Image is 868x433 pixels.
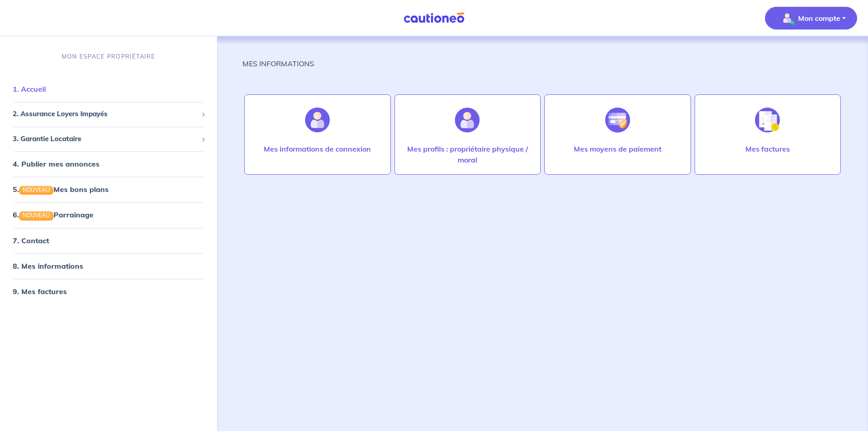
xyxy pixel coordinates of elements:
a: 9. Mes factures [13,287,67,296]
div: 5.NOUVEAUMes bons plans [4,181,213,199]
span: 3. Garantie Locataire [13,134,197,144]
div: 2. Assurance Loyers Impayés [4,106,213,123]
a: 5.NOUVEAUMes bons plans [13,185,108,194]
a: 8. Mes informations [13,261,83,271]
span: 2. Assurance Loyers Impayés [13,109,197,120]
img: Cautioneo [400,12,468,24]
div: 6.NOUVEAUParrainage [4,206,213,224]
img: illu_account_add.svg [455,108,480,133]
p: MES INFORMATIONS [242,58,314,69]
img: illu_invoice.svg [755,108,780,133]
p: Mes informations de connexion [264,143,371,154]
p: MON ESPACE PROPRIÉTAIRE [62,52,155,61]
p: Mes profils : propriétaire physique / moral [404,143,532,165]
div: 1. Accueil [4,80,213,98]
div: 4. Publier mes annonces [4,155,213,173]
a: 4. Publier mes annonces [13,160,99,169]
a: 1. Accueil [13,85,46,94]
div: 7. Contact [4,231,213,250]
button: illu_account_valid_menu.svgMon compte [765,7,857,30]
p: Mes factures [745,143,790,154]
p: Mon compte [798,13,840,24]
img: illu_account_valid_menu.svg [780,11,794,25]
div: 9. Mes factures [4,282,213,300]
p: Mes moyens de paiement [574,143,661,154]
a: 6.NOUVEAUParrainage [13,211,94,220]
img: illu_credit_card_no_anim.svg [605,108,630,133]
div: 8. Mes informations [4,257,213,275]
div: 3. Garantie Locataire [4,130,213,148]
img: illu_account.svg [305,108,330,133]
a: 7. Contact [13,236,49,245]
